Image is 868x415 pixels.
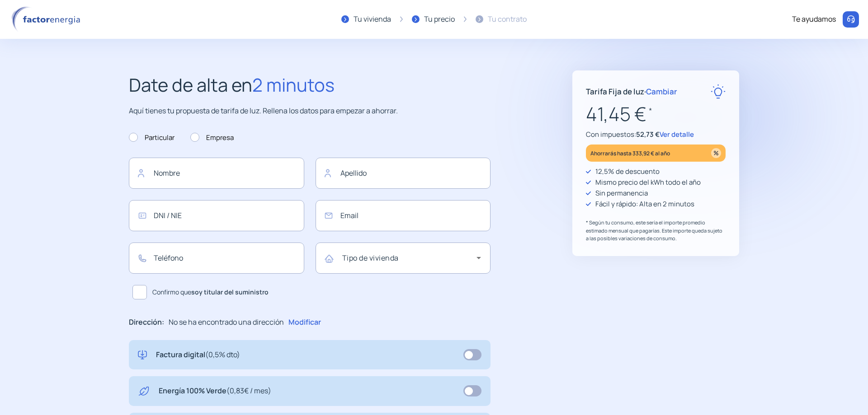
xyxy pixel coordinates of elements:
p: Factura digital [156,349,240,361]
div: Tu contrato [488,14,527,25]
label: Empresa [190,132,234,143]
img: digital-invoice.svg [138,349,147,361]
img: percentage_icon.svg [711,148,721,158]
b: soy titular del suministro [191,288,269,296]
p: Aquí tienes tu propuesta de tarifa de luz. Rellena los datos para empezar a ahorrar. [129,105,491,117]
p: 12,5% de descuento [595,166,660,177]
img: logo factor [9,6,86,33]
div: Tu precio [424,14,455,25]
span: (0,83€ / mes) [226,386,271,396]
p: Tarifa Fija de luz · [586,85,677,98]
p: Sin permanencia [595,188,648,199]
span: 2 minutos [252,72,335,97]
img: rate-E.svg [711,84,726,99]
p: * Según tu consumo, este sería el importe promedio estimado mensual que pagarías. Este importe qu... [586,219,726,242]
p: Fácil y rápido: Alta en 2 minutos [595,199,694,210]
div: Te ayudamos [792,14,836,25]
span: 52,73 € [636,130,660,139]
p: Dirección: [129,317,164,328]
span: Ver detalle [660,130,694,139]
p: Con impuestos: [586,129,726,140]
p: Energía 100% Verde [159,385,271,397]
p: Modificar [288,317,321,328]
p: 41,45 € [586,99,726,129]
div: Tu vivienda [354,14,391,25]
p: Mismo precio del kWh todo el año [595,177,701,188]
span: (0,5% dto) [205,350,240,359]
label: Particular [129,132,175,143]
h2: Date de alta en [129,70,491,99]
p: Ahorrarás hasta 333,92 € al año [590,148,670,159]
span: Confirmo que [152,287,269,297]
img: llamar [846,15,855,24]
span: Cambiar [646,86,677,97]
p: No se ha encontrado una dirección [169,317,284,328]
img: energy-green.svg [138,385,150,397]
mat-label: Tipo de vivienda [342,253,399,263]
